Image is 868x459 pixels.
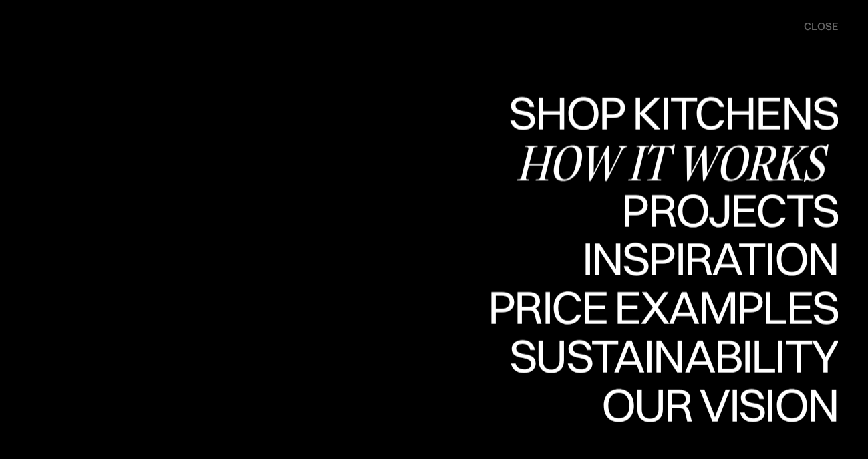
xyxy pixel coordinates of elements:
a: Shop KitchensShop Kitchens [502,90,838,138]
a: Our visionOur vision [590,381,838,430]
div: Our vision [590,381,838,428]
a: How it worksHow it works [516,138,838,186]
a: ProjectsProjects [621,186,838,235]
div: Inspiration [563,282,838,329]
div: menu [790,13,838,40]
div: Sustainability [498,379,838,426]
div: How it works [516,139,838,186]
div: Inspiration [563,235,838,282]
div: Projects [621,186,838,233]
a: SustainabilitySustainability [498,333,838,381]
div: Price examples [488,331,838,377]
a: InspirationInspiration [563,235,838,284]
a: Price examplesPrice examples [488,284,838,333]
div: Shop Kitchens [502,90,838,136]
div: Shop Kitchens [502,136,838,183]
div: close [804,19,838,34]
div: Projects [621,233,838,280]
div: Sustainability [498,333,838,379]
div: Price examples [488,284,838,331]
